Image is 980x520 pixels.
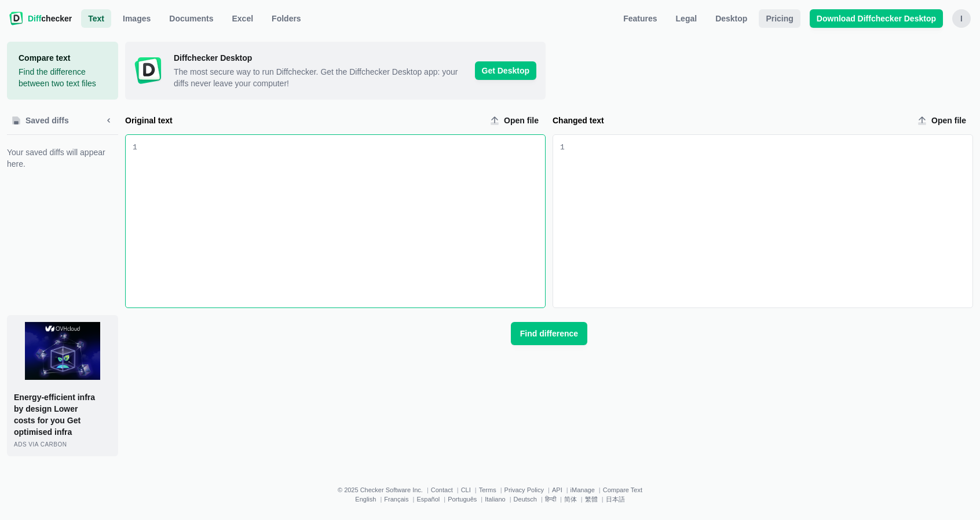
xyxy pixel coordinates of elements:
a: Images [116,9,158,28]
img: Diffchecker logo [9,12,23,25]
span: ads via Carbon [14,441,67,448]
a: CLI [461,486,471,493]
span: Get Desktop [475,61,536,80]
a: Download Diffchecker Desktop [810,9,943,28]
a: Français [384,496,408,503]
a: Features [616,9,664,28]
span: Find difference [518,328,580,339]
span: Documents [167,13,215,24]
a: Privacy Policy [504,486,544,493]
a: Pricing [759,9,800,28]
button: Minimize sidebar [100,111,118,130]
a: Text [81,9,111,28]
a: Contact [431,486,453,493]
p: Find the difference between two text files [19,66,107,89]
a: API [552,486,562,493]
a: Português [448,496,477,503]
a: Español [416,496,440,503]
img: undefined icon [25,322,100,380]
a: हिन्दी [545,496,556,503]
span: Open file [502,115,541,126]
label: Original text [125,115,481,126]
button: Find difference [511,322,587,345]
div: 1 [560,142,565,153]
span: Images [120,13,153,24]
a: iManage [571,486,595,493]
div: Changed text input [565,135,972,307]
span: Pricing [763,13,795,24]
a: Deutsch [514,496,537,503]
span: The most secure way to run Diffchecker. Get the Diffchecker Desktop app: your diffs never leave y... [174,66,466,89]
span: Open file [929,115,968,126]
a: Documents [162,9,220,28]
a: Compare Text [603,486,642,493]
a: 繁體 [585,496,598,503]
div: Original text input [137,135,545,307]
span: Excel [230,13,256,24]
span: Text [86,13,107,24]
span: Diff [28,14,41,23]
label: Changed text [553,115,908,126]
span: Download Diffchecker Desktop [814,13,938,24]
a: Terms [479,486,496,493]
a: 日本語 [606,496,625,503]
a: Italiano [485,496,505,503]
span: Desktop [713,13,749,24]
span: Legal [674,13,700,24]
a: English [355,496,376,503]
div: 1 [133,142,137,153]
span: Folders [269,13,303,24]
a: Desktop [708,9,754,28]
h1: Compare text [19,52,107,64]
label: Changed text upload [913,111,973,130]
a: 简体 [564,496,577,503]
span: Saved diffs [23,115,71,126]
button: I [952,9,971,28]
p: Energy-efficient infra by design Lower costs for you Get optimised infra [14,391,111,438]
button: Folders [265,9,308,28]
img: Diffchecker Desktop icon [134,57,162,85]
span: Diffchecker Desktop [174,52,466,64]
span: Your saved diffs will appear here. [7,147,118,170]
span: Features [621,13,659,24]
a: Diffchecker Desktop iconDiffchecker Desktop The most secure way to run Diffchecker. Get the Diffc... [125,42,546,100]
a: Excel [225,9,261,28]
li: © 2025 Checker Software Inc. [338,486,431,493]
a: Energy-efficient infra by design Lower costs for you Get optimised infraads via Carbon [7,315,118,456]
a: Diffchecker [9,9,72,28]
span: checker [28,13,72,24]
a: Legal [669,9,704,28]
label: Original text upload [485,111,546,130]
